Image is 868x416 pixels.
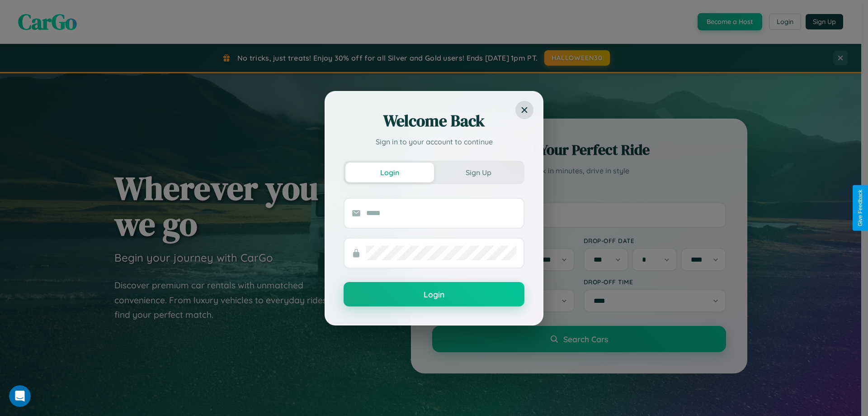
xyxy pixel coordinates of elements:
[9,385,31,407] iframe: Intercom live chat
[344,110,524,132] h2: Welcome Back
[344,282,524,306] button: Login
[857,190,863,226] div: Give Feedback
[345,163,434,182] button: Login
[434,163,523,182] button: Sign Up
[344,136,524,147] p: Sign in to your account to continue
